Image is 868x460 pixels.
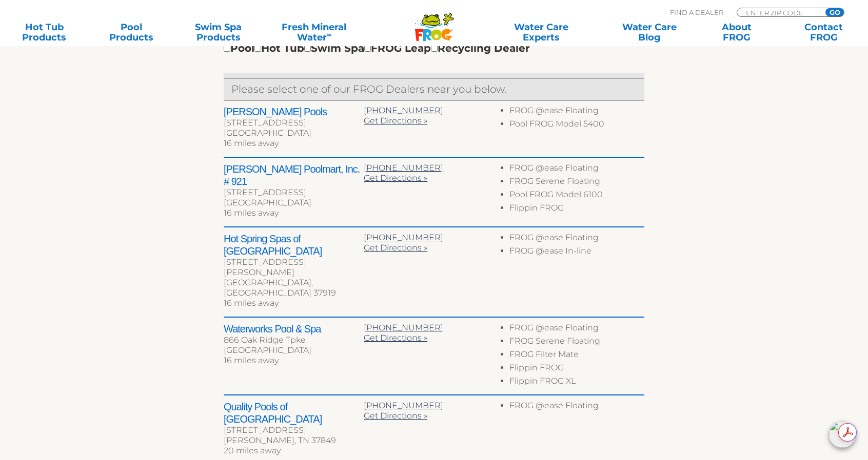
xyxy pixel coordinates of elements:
[224,335,364,345] div: 866 Oak Ridge Tpke
[509,376,644,389] li: Flippin FROG XL
[790,22,858,43] a: ContactFROG
[509,233,644,246] li: FROG @ease Floating
[829,421,856,448] img: openIcon
[224,356,279,365] span: 16 miles away
[745,8,814,17] input: Zip Code Form
[224,198,364,208] div: [GEOGRAPHIC_DATA]
[509,163,644,176] li: FROG @ease Floating
[364,411,427,421] a: Get Directions »
[364,173,427,183] a: Get Directions »
[224,138,279,148] span: 16 miles away
[509,336,644,349] li: FROG Serene Floating
[97,22,165,43] a: PoolProducts
[616,22,683,43] a: Water CareBlog
[224,233,364,257] h2: Hot Spring Spas of [GEOGRAPHIC_DATA]
[364,106,443,115] a: [PHONE_NUMBER]
[224,208,279,218] span: 16 miles away
[509,106,644,119] li: FROG @ease Floating
[509,401,644,414] li: FROG @ease Floating
[224,401,364,425] h2: Quality Pools of [GEOGRAPHIC_DATA]
[327,30,332,38] sup: ∞
[224,425,364,435] div: [STREET_ADDRESS]
[364,323,443,332] a: [PHONE_NUMBER]
[224,345,364,356] div: [GEOGRAPHIC_DATA]
[224,106,364,118] h2: [PERSON_NAME] Pools
[224,40,530,56] div: Pool Hot Tub Swim Spa FROG Leap Recycling Dealer
[272,22,357,43] a: Fresh MineralWater∞
[10,22,78,43] a: Hot TubProducts
[224,118,364,128] div: [STREET_ADDRESS]
[224,298,279,308] span: 16 miles away
[364,233,443,242] a: [PHONE_NUMBER]
[364,401,443,410] a: [PHONE_NUMBER]
[486,22,596,43] a: Water CareExperts
[364,116,427,126] a: Get Directions »
[224,128,364,138] div: [GEOGRAPHIC_DATA]
[231,81,637,97] p: Please select one of our FROG Dealers near you below.
[364,333,427,343] a: Get Directions »
[364,243,427,253] a: Get Directions »
[224,435,364,446] div: [PERSON_NAME], TN 37849
[364,163,443,173] a: [PHONE_NUMBER]
[224,163,364,187] h2: [PERSON_NAME] Poolmart, Inc. # 921
[509,176,644,190] li: FROG Serene Floating
[509,203,644,216] li: Flippin FROG
[224,187,364,198] div: [STREET_ADDRESS]
[509,363,644,376] li: Flippin FROG
[224,446,281,455] span: 20 miles away
[825,8,844,16] input: GO
[509,246,644,259] li: FROG @ease In-line
[670,8,723,17] p: Find A Dealer
[185,22,252,43] a: Swim SpaProducts
[224,323,364,335] h2: Waterworks Pool & Spa
[509,190,644,203] li: Pool FROG Model 6100
[703,22,771,43] a: AboutFROG
[509,323,644,336] li: FROG @ease Floating
[224,278,364,298] div: [GEOGRAPHIC_DATA], [GEOGRAPHIC_DATA] 37919
[509,119,644,132] li: Pool FROG Model 5400
[224,257,364,278] div: [STREET_ADDRESS][PERSON_NAME]
[509,349,644,363] li: FROG Filter Mate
